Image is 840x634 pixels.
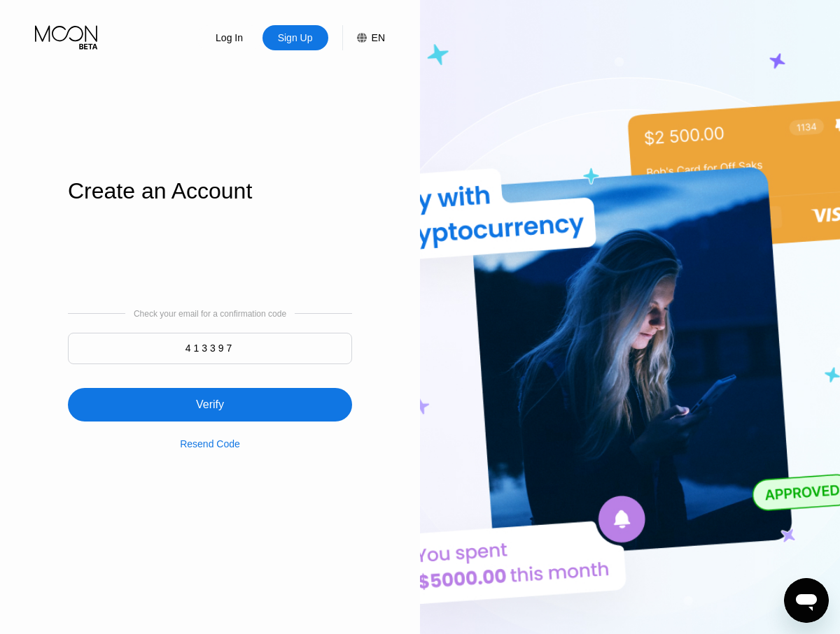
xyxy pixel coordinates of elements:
[68,371,352,422] div: Verify
[134,309,286,319] div: Check your email for a confirmation code
[196,398,224,412] div: Verify
[214,31,244,45] div: Log In
[784,578,829,623] iframe: Button to launch messaging window
[342,25,385,50] div: EN
[197,25,262,50] div: Log In
[276,31,314,45] div: Sign Up
[68,333,352,364] input: 000000
[68,178,352,204] div: Create an Account
[180,438,240,449] div: Resend Code
[180,422,240,449] div: Resend Code
[262,25,328,50] div: Sign Up
[372,32,385,43] div: EN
